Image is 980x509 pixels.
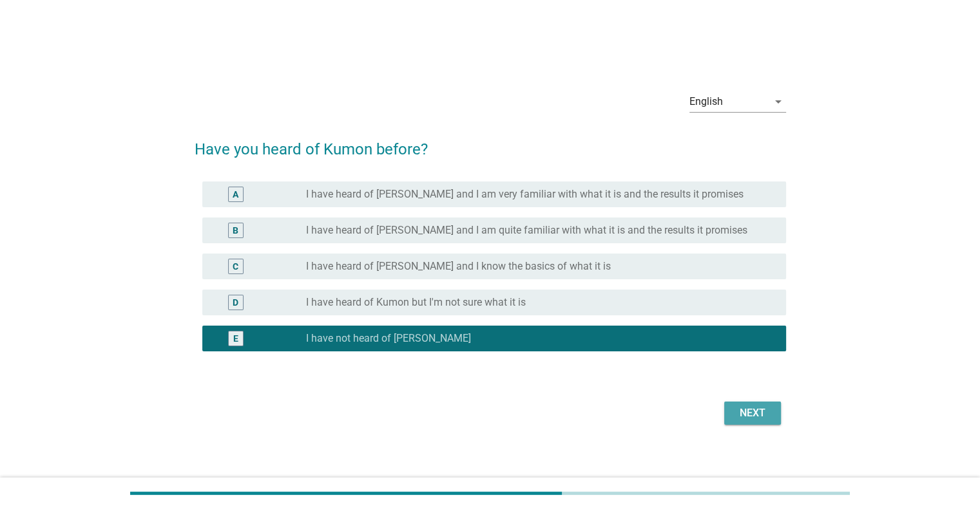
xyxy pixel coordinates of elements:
[306,296,526,309] label: I have heard of Kumon but I'm not sure what it is
[306,260,611,273] label: I have heard of [PERSON_NAME] and I know the basics of what it is
[689,96,723,107] div: English
[195,125,786,161] h2: Have you heard of Kumon before?
[233,259,238,273] div: C
[233,223,238,237] div: B
[233,187,238,201] div: A
[306,188,744,201] label: I have heard of [PERSON_NAME] and I am very familiar with what it is and the results it promises
[233,295,238,309] div: D
[233,331,238,345] div: E
[306,224,747,237] label: I have heard of [PERSON_NAME] and I am quite familiar with what it is and the results it promises
[735,405,771,421] div: Next
[724,402,781,425] button: Next
[771,94,786,109] i: arrow_drop_down
[306,332,471,345] label: I have not heard of [PERSON_NAME]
